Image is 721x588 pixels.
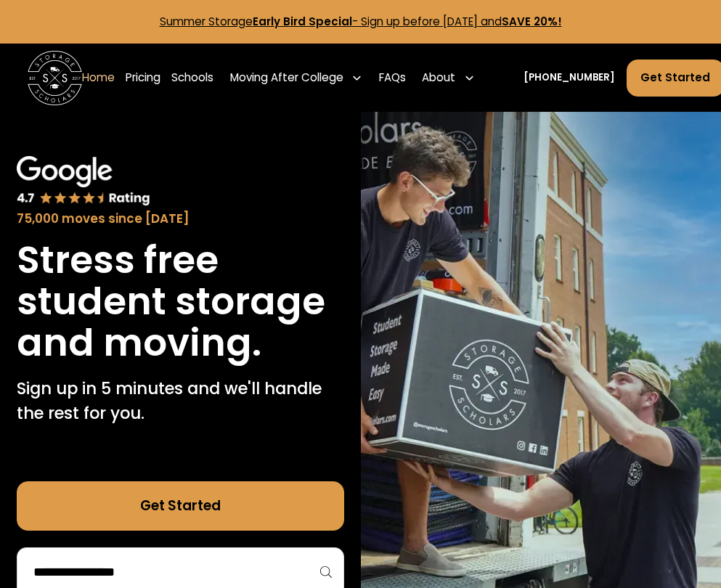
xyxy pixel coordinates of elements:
[28,51,82,105] img: Storage Scholars main logo
[17,210,344,228] div: 75,000 moves since [DATE]
[82,59,115,97] a: Home
[17,240,344,364] h1: Stress free student storage and moving.
[379,59,406,97] a: FAQs
[524,70,615,85] a: [PHONE_NUMBER]
[224,59,367,97] div: Moving After College
[17,156,151,208] img: Google 4.7 star rating
[28,51,82,105] a: home
[17,481,344,531] a: Get Started
[126,59,160,97] a: Pricing
[160,14,562,29] a: Summer StorageEarly Bird Special- Sign up before [DATE] andSAVE 20%!
[230,70,343,86] div: Moving After College
[422,70,455,86] div: About
[171,59,213,97] a: Schools
[502,14,562,29] strong: SAVE 20%!
[253,14,352,29] strong: Early Bird Special
[17,377,344,426] p: Sign up in 5 minutes and we'll handle the rest for you.
[417,59,480,97] div: About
